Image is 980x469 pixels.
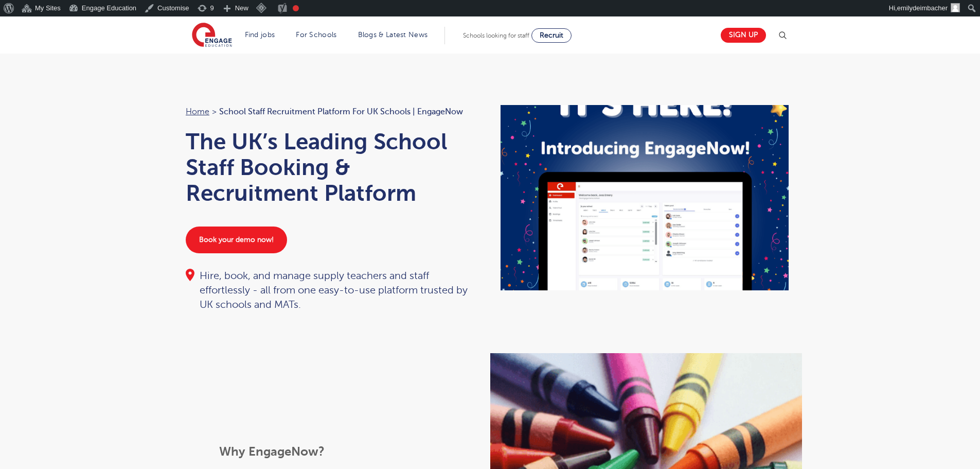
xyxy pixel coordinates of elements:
a: Blogs & Latest News [358,31,428,39]
b: Why EngageNow? [219,444,325,459]
a: Recruit [531,28,572,43]
span: Recruit [540,31,563,39]
span: > [212,107,217,116]
span: emilydeimbacher [897,4,948,12]
h1: The UK’s Leading School Staff Booking & Recruitment Platform [186,129,480,206]
a: Book your demo now! [186,227,287,253]
img: Engage Education [192,23,232,48]
div: Focus keyphrase not set [293,5,299,11]
span: Schools looking for staff [463,32,529,39]
nav: breadcrumb [186,105,480,118]
a: Sign up [721,28,766,43]
a: Home [186,107,209,116]
span: School Staff Recruitment Platform for UK Schools | EngageNow [219,105,463,118]
a: For Schools [296,31,336,39]
a: Find jobs [245,31,275,39]
div: Hire, book, and manage supply teachers and staff effortlessly - all from one easy-to-use platform... [186,269,480,312]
